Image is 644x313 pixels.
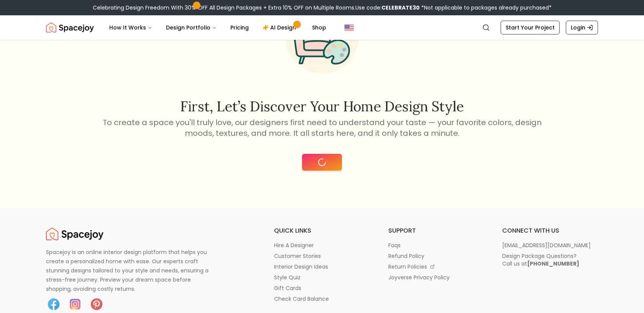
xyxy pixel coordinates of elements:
[46,297,61,312] img: Facebook icon
[274,295,370,303] a: check card balance
[274,252,370,260] a: customer stories
[274,295,329,303] p: check card balance
[46,15,598,40] nav: Global
[501,21,560,34] a: Start Your Project
[274,284,301,292] p: gift cards
[502,241,591,249] p: [EMAIL_ADDRESS][DOMAIN_NAME]
[502,252,598,267] a: Design Package Questions?Call us at[PHONE_NUMBER]
[274,252,321,260] p: customer stories
[101,117,543,139] p: To create a space you'll truly love, our designers first need to understand your taste — your fav...
[67,297,83,312] img: Instagram icon
[103,20,158,35] button: How It Works
[274,263,370,271] a: interior design ideas
[502,226,598,235] h6: connect with us
[46,226,103,241] a: Spacejoy
[388,241,401,249] p: faqs
[388,263,427,271] p: return policies
[103,20,332,35] nav: Main
[274,241,370,249] a: hire a designer
[420,4,552,11] span: *Not applicable to packages already purchased*
[89,297,104,312] img: Pinterest icon
[274,226,370,235] h6: quick links
[527,260,579,267] b: [PHONE_NUMBER]
[274,274,370,281] a: style quiz
[274,284,370,292] a: gift cards
[101,99,543,114] h2: First, let’s discover your home design style
[46,20,94,35] img: Spacejoy Logo
[256,20,304,35] a: AI Design
[388,263,484,271] a: return policies
[274,274,301,281] p: style quiz
[388,252,424,260] p: refund policy
[224,20,255,35] a: Pricing
[355,4,420,11] span: Use code:
[93,4,552,11] div: Celebrating Design Freedom With 30% OFF All Design Packages + Extra 10% OFF on Multiple Rooms.
[502,241,598,249] a: [EMAIL_ADDRESS][DOMAIN_NAME]
[388,274,450,281] p: joyverse privacy policy
[566,21,598,34] a: Login
[46,20,94,35] a: Spacejoy
[381,4,420,11] b: CELEBRATE30
[274,263,328,271] p: interior design ideas
[46,226,103,241] img: Spacejoy Logo
[46,248,218,293] p: Spacejoy is an online interior design platform that helps you create a personalized home with eas...
[388,252,484,260] a: refund policy
[274,241,314,249] p: hire a designer
[388,241,484,249] a: faqs
[502,252,579,267] div: Design Package Questions? Call us at
[306,20,332,35] a: Shop
[388,226,484,235] h6: support
[160,20,223,35] button: Design Portfolio
[345,23,354,32] img: United States
[388,274,484,281] a: joyverse privacy policy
